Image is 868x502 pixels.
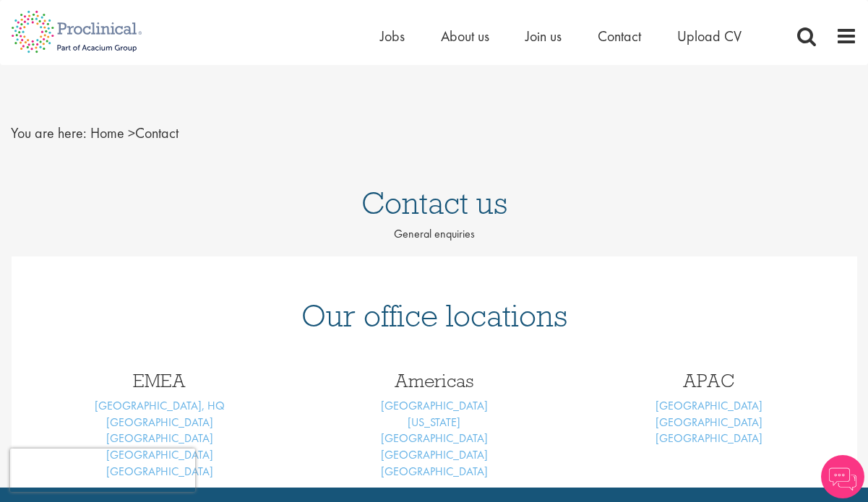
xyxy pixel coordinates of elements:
[583,371,835,390] h3: APAC
[90,124,179,142] span: Contact
[128,124,135,142] span: >
[381,430,488,446] a: [GEOGRAPHIC_DATA]
[380,27,405,46] a: Jobs
[381,464,488,479] a: [GEOGRAPHIC_DATA]
[656,430,762,446] a: [GEOGRAPHIC_DATA]
[525,27,562,46] a: Join us
[106,415,213,430] a: [GEOGRAPHIC_DATA]
[106,447,213,462] a: [GEOGRAPHIC_DATA]
[90,124,124,142] a: breadcrumb link to Home
[408,415,460,430] a: [US_STATE]
[11,124,87,142] span: You are here:
[33,300,835,332] h1: Our office locations
[95,398,225,413] a: [GEOGRAPHIC_DATA], HQ
[10,449,195,492] iframe: reCAPTCHA
[821,455,864,498] img: Chatbot
[308,371,561,390] h3: Americas
[656,415,762,430] a: [GEOGRAPHIC_DATA]
[677,27,742,46] a: Upload CV
[656,398,762,413] a: [GEOGRAPHIC_DATA]
[33,371,286,390] h3: EMEA
[381,398,488,413] a: [GEOGRAPHIC_DATA]
[441,27,489,46] a: About us
[598,27,641,46] a: Contact
[106,430,213,446] a: [GEOGRAPHIC_DATA]
[381,447,488,462] a: [GEOGRAPHIC_DATA]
